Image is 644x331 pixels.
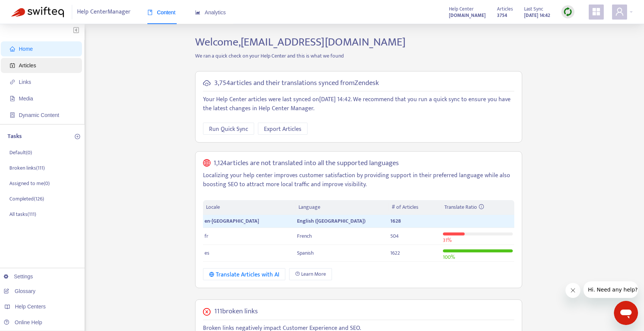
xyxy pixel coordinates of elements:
p: Localizing your help center improves customer satisfaction by providing support in their preferre... [203,171,514,189]
p: We ran a quick check on your Help Center and this is what we found [189,52,528,60]
img: sync.dc5367851b00ba804db3.png [563,7,573,17]
span: Home [19,46,33,52]
span: book [147,10,153,15]
span: cloud-sync [203,79,211,87]
span: Content [147,9,176,15]
iframe: Close message [565,283,580,298]
h5: 3,754 articles and their translations synced from Zendesk [214,79,379,88]
span: Learn More [301,270,326,278]
span: 31 % [443,236,452,244]
span: es [205,249,209,257]
span: Last Sync [524,5,543,13]
span: Run Quick Sync [209,125,248,134]
iframe: Message from company [583,281,638,298]
div: Translate Ratio [444,203,511,211]
strong: [DATE] 14:42 [524,11,550,20]
h5: 111 broken links [214,307,258,316]
p: Your Help Center articles were last synced on [DATE] 14:42 . We recommend that you run a quick sy... [203,95,514,113]
span: file-image [10,96,15,101]
button: Translate Articles with AI [203,268,285,280]
span: English ([GEOGRAPHIC_DATA]) [297,217,365,225]
a: Learn More [289,268,332,280]
span: fr [205,232,208,240]
th: # of Articles [389,200,441,215]
span: Articles [19,62,36,68]
span: home [10,46,15,52]
p: All tasks ( 111 ) [9,210,36,218]
a: Online Help [4,319,42,325]
span: en-[GEOGRAPHIC_DATA] [205,217,259,225]
span: area-chart [195,10,200,15]
span: Help Center Manager [77,5,130,19]
span: Dynamic Content [19,112,59,118]
span: Spanish [297,249,314,257]
button: Run Quick Sync [203,123,254,135]
p: Tasks [8,132,22,141]
span: Analytics [195,9,226,15]
span: Export Articles [264,125,302,134]
span: 1628 [390,217,401,225]
h5: 1,124 articles are not translated into all the supported languages [214,159,399,168]
div: Translate Articles with AI [209,270,279,279]
span: link [10,79,15,85]
span: appstore [592,7,601,16]
strong: 3754 [497,11,507,20]
span: global [203,159,211,168]
span: Articles [497,5,513,13]
button: Export Articles [258,123,308,135]
span: container [10,112,15,118]
a: [DOMAIN_NAME] [449,11,486,20]
th: Language [295,200,389,215]
span: Help Centers [15,304,46,310]
span: 504 [390,232,399,240]
p: Default ( 0 ) [9,149,32,156]
span: close-circle [203,308,211,316]
a: Settings [4,273,33,279]
span: account-book [10,63,15,68]
p: Completed ( 126 ) [9,195,44,203]
iframe: Button to launch messaging window [614,301,638,325]
a: Glossary [4,288,35,294]
p: Assigned to me ( 0 ) [9,179,50,187]
span: Media [19,96,33,102]
span: Links [19,79,31,85]
span: user [615,7,624,16]
span: Welcome, [EMAIL_ADDRESS][DOMAIN_NAME] [195,33,406,52]
span: Help Center [449,5,474,13]
span: plus-circle [75,134,80,139]
img: Swifteq [11,7,64,17]
span: French [297,232,312,240]
span: 100 % [443,253,455,261]
span: 1622 [390,249,400,257]
p: Broken links ( 111 ) [9,164,45,172]
th: Locale [203,200,295,215]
